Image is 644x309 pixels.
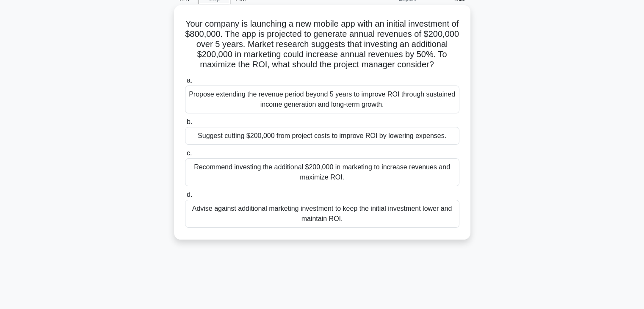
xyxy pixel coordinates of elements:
span: b. [187,118,192,125]
span: a. [187,77,192,84]
div: Recommend investing the additional $200,000 in marketing to increase revenues and maximize ROI. [185,158,459,186]
div: Propose extending the revenue period beyond 5 years to improve ROI through sustained income gener... [185,86,459,113]
div: Suggest cutting $200,000 from project costs to improve ROI by lowering expenses. [185,127,459,145]
span: c. [187,149,192,157]
div: Advise against additional marketing investment to keep the initial investment lower and maintain ... [185,200,459,228]
h5: Your company is launching a new mobile app with an initial investment of $800,000. The app is pro... [184,19,460,70]
span: d. [187,191,192,198]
